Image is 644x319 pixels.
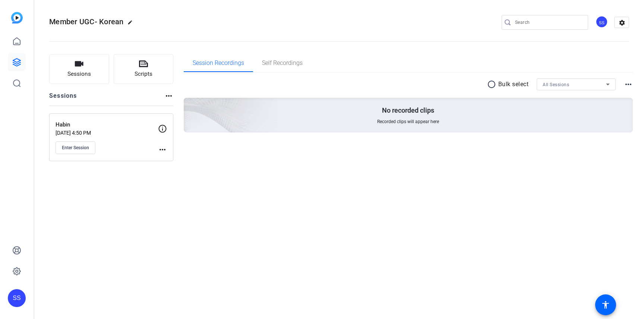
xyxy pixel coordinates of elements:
p: Habin [56,121,158,129]
div: SS [596,16,608,28]
button: Scripts [114,54,174,84]
mat-icon: edit [127,20,136,29]
span: Sessions [67,70,91,78]
ngx-avatar: Sam Suzuki [596,16,609,29]
mat-icon: more_horiz [624,80,633,89]
div: SS [8,289,26,307]
span: Recorded clips will appear here [377,119,439,125]
p: [DATE] 4:50 PM [56,130,158,136]
mat-icon: more_horiz [158,145,167,154]
mat-icon: settings [615,17,629,28]
span: Scripts [135,70,152,78]
span: Member UGC- Korean [49,17,124,26]
img: blue-gradient.svg [11,12,23,24]
span: Self Recordings [262,60,303,66]
p: No recorded clips [382,106,434,115]
p: Bulk select [498,80,529,89]
span: All Sessions [543,82,569,87]
mat-icon: more_horiz [164,91,173,100]
span: Enter Session [62,145,89,151]
span: Session Recordings [193,60,244,66]
input: Search [515,18,582,27]
button: Enter Session [56,141,95,154]
mat-icon: radio_button_unchecked [487,80,498,89]
button: Sessions [49,54,109,84]
mat-icon: accessibility [601,300,610,309]
h2: Sessions [49,91,77,106]
img: embarkstudio-empty-session.png [100,24,278,186]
